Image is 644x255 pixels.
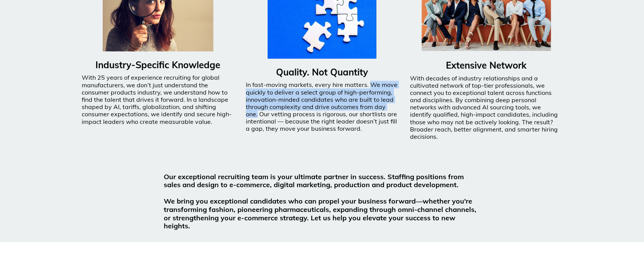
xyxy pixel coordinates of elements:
[82,74,234,125] p: With 25 years of experience recruiting for global manufacturers, we don’t just understand the con...
[410,75,563,141] p: With decades of industry relationships and a cultivated network of top-tier professionals, we con...
[95,59,220,71] strong: Industry-Specific Knowledge
[164,197,476,230] span: We bring you exceptional candidates who can propel your business forward—whether you're transform...
[276,66,368,78] strong: Quality. Not Quantity
[164,172,476,231] strong: Our exceptional recruiting team is your ultimate partner in success. Staffing positions from sale...
[246,81,399,132] p: In fast-moving markets, every hire matters. We move quickly to deliver a select group of high-per...
[446,59,526,71] strong: Extensive Network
